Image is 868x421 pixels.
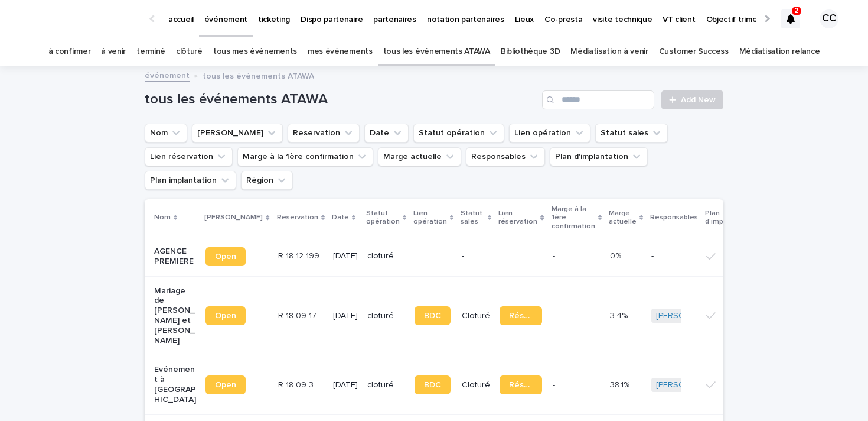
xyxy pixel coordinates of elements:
[278,309,319,321] p: R 18 09 17
[277,211,318,224] p: Reservation
[367,311,405,321] p: cloturé
[424,312,441,320] span: BDC
[550,147,648,166] button: Plan d'implantation
[145,171,236,190] button: Plan implantation
[610,309,630,321] p: 3.4%
[552,203,595,233] p: Marge à la 1ère confirmation
[656,380,720,390] a: [PERSON_NAME]
[145,147,233,166] button: Lien réservation
[659,38,729,66] a: Customer Success
[466,147,545,166] button: Responsables
[509,312,532,320] span: Réservation
[333,380,358,390] p: [DATE]
[415,375,451,394] a: BDC
[570,38,648,66] a: Médiatisation à venir
[681,96,716,104] span: Add New
[500,375,541,394] a: Réservation
[205,247,246,266] a: Open
[333,251,358,261] p: [DATE]
[205,306,246,325] a: Open
[739,38,820,66] a: Médiatisation relance
[288,124,360,143] button: Reservation
[215,312,236,320] span: Open
[509,381,532,389] span: Réservation
[378,147,461,166] button: Marge actuelle
[154,211,171,224] p: Nom
[461,207,485,229] p: Statut sales
[333,311,358,321] p: [DATE]
[820,9,838,28] div: CC
[498,207,537,229] p: Lien réservation
[367,380,405,390] p: cloturé
[204,211,263,224] p: [PERSON_NAME]
[145,68,190,82] a: événement
[278,378,322,390] p: R 18 09 306
[795,7,799,15] p: 2
[192,124,283,143] button: Lien Stacker
[413,207,447,229] p: Lien opération
[553,378,557,390] p: -
[462,380,490,390] p: Cloturé
[366,207,400,229] p: Statut opération
[48,38,91,66] a: à confirmer
[213,38,297,66] a: tous mes événements
[136,38,165,66] a: terminé
[656,311,720,321] a: [PERSON_NAME]
[542,90,654,109] input: Search
[501,38,560,66] a: Bibliothèque 3D
[424,381,441,389] span: BDC
[595,124,668,143] button: Statut sales
[383,38,490,66] a: tous les événements ATAWA
[705,207,754,229] p: Plan d'implantation
[661,90,723,109] a: Add New
[145,91,537,108] h1: tous les événements ATAWA
[237,147,373,166] button: Marge à la 1ère confirmation
[415,306,451,325] a: BDC
[176,38,203,66] a: clôturé
[553,249,557,261] p: -
[509,124,590,143] button: Lien opération
[462,311,490,321] p: Cloturé
[610,249,624,261] p: 0%
[278,249,322,261] p: R 18 12 199
[609,207,637,229] p: Marge actuelle
[462,251,490,261] p: -
[553,309,557,321] p: -
[651,251,693,261] p: -
[500,306,541,325] a: Réservation
[364,124,409,143] button: Date
[650,211,698,224] p: Responsables
[215,252,236,261] span: Open
[308,38,373,66] a: mes événements
[101,38,126,66] a: à venir
[203,69,314,82] p: tous les événements ATAWA
[332,211,349,224] p: Date
[413,124,504,143] button: Statut opération
[241,171,293,190] button: Région
[154,286,196,346] p: Mariage de [PERSON_NAME] et [PERSON_NAME]
[154,247,196,267] p: AGENCE PREMIERE
[205,375,246,394] a: Open
[24,7,138,31] img: Ls34BcGeRexTGTNfXpUC
[145,124,187,143] button: Nom
[215,381,236,389] span: Open
[781,9,800,28] div: 2
[154,365,196,404] p: Evénement à [GEOGRAPHIC_DATA]
[610,378,632,390] p: 38.1%
[367,251,405,261] p: cloturé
